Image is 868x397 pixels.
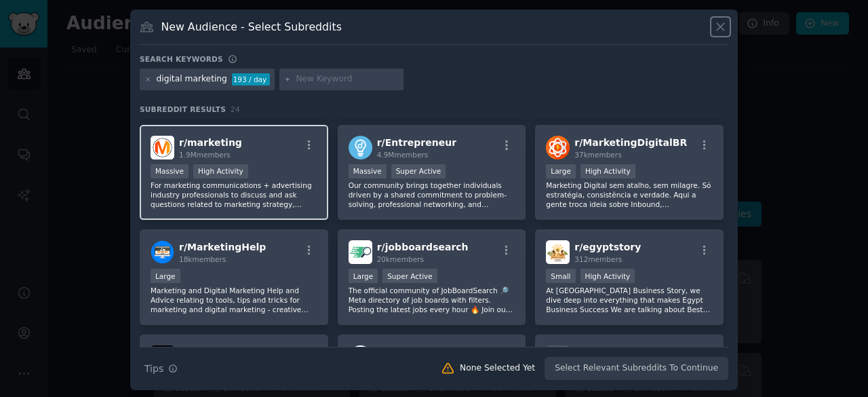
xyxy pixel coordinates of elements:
img: Entrepreneur [349,136,372,159]
img: marketing [151,136,174,159]
img: MarketingDigitalBR [546,136,570,159]
span: 4.9M members [377,151,429,159]
span: 20k members [377,255,424,263]
p: The official community of JobBoardSearch 🔎 Meta directory of job boards with filters. Posting the... [349,286,515,314]
div: High Activity [193,164,248,178]
h3: Search keywords [140,54,223,64]
span: r/ MarketingDigitalBR [574,137,687,148]
span: 37k members [574,151,621,159]
span: r/ egyptstory [574,242,641,252]
div: Large [546,164,576,178]
span: r/ jobboardsearch [377,242,469,252]
span: r/ MarketingHelp [179,242,266,252]
img: bestsoftwarediscounts [151,345,174,369]
img: MarketingHelp [151,240,174,264]
button: Tips [140,357,182,381]
span: 24 [231,105,240,113]
div: Massive [151,164,189,178]
div: digital marketing [157,73,227,86]
div: Large [151,269,180,283]
img: jobboardsearch [349,240,372,264]
h3: New Audience - Select Subreddits [161,20,342,34]
p: At [GEOGRAPHIC_DATA] Business Story, we dive deep into everything that makes Egypt Business Succe... [546,286,713,314]
div: Large [349,269,378,283]
div: None Selected Yet [460,362,535,375]
img: digimarketeronline [349,345,372,369]
div: Massive [349,164,387,178]
span: r/ marketing [179,137,242,148]
div: High Activity [580,164,635,178]
p: Our community brings together individuals driven by a shared commitment to problem-solving, profe... [349,181,515,209]
img: egyptstory [546,240,570,264]
span: Tips [144,362,163,376]
span: 312 members [574,255,622,263]
div: High Activity [580,269,635,283]
div: Super Active [391,164,446,178]
span: 18k members [179,255,226,263]
div: 193 / day [232,73,270,86]
p: For marketing communications + advertising industry professionals to discuss and ask questions re... [151,181,317,209]
div: Small [546,269,575,283]
span: Subreddit Results [140,105,226,114]
p: Marketing Digital sem atalho, sem milagre. Só estratégia, consistência e verdade. Aqui a gente tr... [546,181,713,209]
span: r/ Entrepreneur [377,137,456,148]
span: 1.9M members [179,151,231,159]
input: New Keyword [296,73,399,86]
div: Super Active [382,269,437,283]
p: Marketing and Digital Marketing Help and Advice relating to tools, tips and tricks for marketing ... [151,286,317,314]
